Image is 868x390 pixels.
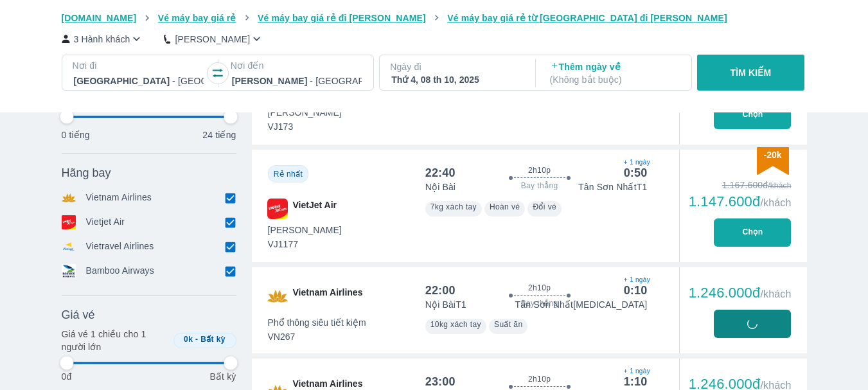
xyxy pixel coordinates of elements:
span: + 1 ngày [624,275,648,285]
span: 2h10p [528,374,551,384]
button: 3 Hành khách [62,32,144,46]
p: Nơi đến [231,59,363,72]
nav: breadcrumb [62,12,807,24]
span: Hoàn vé [490,202,520,211]
span: Bất kỳ [200,335,226,344]
div: 22:40 [425,165,456,181]
span: 7kg xách tay [430,202,477,211]
span: VJ173 [268,120,342,133]
span: [PERSON_NAME] [268,224,342,236]
button: Chọn [714,218,791,247]
span: - [195,335,198,344]
p: 3 Hành khách [74,33,130,46]
div: 1.147.600đ [689,194,792,209]
span: Giá vé [62,307,95,323]
p: 0 tiếng [62,129,90,141]
span: VietJet Air [293,199,337,219]
span: /khách [760,197,791,208]
span: /khách [760,288,791,299]
div: 0:50 [624,165,648,181]
span: Hãng bay [62,165,111,181]
span: -20k [763,150,781,160]
button: Chọn [714,101,791,129]
div: 0:10 [624,283,648,298]
span: [PERSON_NAME] [268,106,342,119]
span: Vé máy bay giá rẻ từ [GEOGRAPHIC_DATA] đi [PERSON_NAME] [447,13,727,23]
p: Vietjet Air [86,215,125,229]
span: Suất ăn [494,320,523,329]
img: VJ [267,199,288,219]
span: Phổ thông siêu tiết kiệm [268,316,366,329]
p: [PERSON_NAME] [175,33,250,46]
span: 0k [184,335,193,344]
div: Thứ 4, 08 th 10, 2025 [391,73,521,86]
span: [DOMAIN_NAME] [62,13,137,23]
button: [PERSON_NAME] [164,32,263,46]
span: 2h10p [528,283,551,293]
p: Bamboo Airways [86,264,154,278]
span: Đổi vé [533,202,556,211]
p: ( Không bắt buộc ) [550,73,680,86]
span: 2h10p [528,165,551,175]
p: Tân Sơn Nhất T1 [578,181,647,193]
p: TÌM KIẾM [731,66,772,79]
img: VN [267,286,288,306]
span: VN267 [268,330,366,343]
span: VJ1177 [268,238,342,251]
div: 1:10 [624,374,648,389]
p: 24 tiếng [202,129,236,141]
p: Vietnam Airlines [86,191,152,205]
p: Nội Bài [425,181,456,193]
p: 0đ [62,370,72,383]
span: + 1 ngày [624,157,648,168]
span: Vietnam Airlines [293,286,363,306]
div: 1.246.000đ [689,285,792,301]
span: + 1 ngày [624,366,648,377]
span: Vé máy bay giá rẻ đi [PERSON_NAME] [258,13,426,23]
div: 23:00 [425,374,456,389]
div: 22:00 [425,283,456,298]
p: Giá vé 1 chiều cho 1 người lớn [62,328,168,353]
p: Vietravel Airlines [86,240,154,254]
p: Bất kỳ [209,370,236,383]
button: TÌM KIẾM [697,55,804,91]
div: 1.167.600đ [689,179,792,191]
p: Ngày đi [390,60,522,73]
span: 10kg xách tay [430,320,481,329]
p: Nơi đi [73,59,205,72]
img: discount [757,147,789,175]
span: Rẻ nhất [274,170,303,179]
p: Thêm ngày về [550,60,680,86]
p: Nội Bài T1 [425,298,466,311]
p: Tân Sơn Nhất [MEDICAL_DATA] [515,298,648,311]
span: Vé máy bay giá rẻ [158,13,236,23]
